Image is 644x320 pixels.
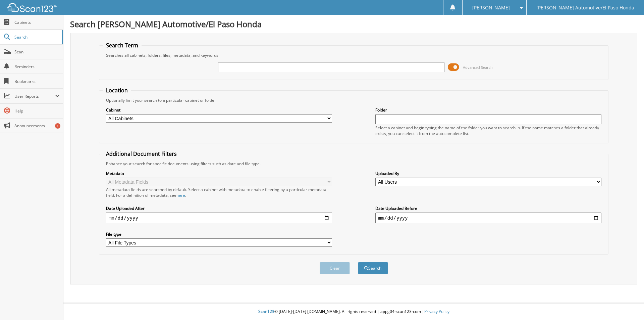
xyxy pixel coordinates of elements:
[106,187,332,198] div: All metadata fields are searched by default. Select a cabinet with metadata to enable filtering b...
[103,52,605,58] div: Searches all cabinets, folders, files, metadata, and keywords
[14,19,60,25] span: Cabinets
[63,304,644,320] div: © [DATE]-[DATE] [DOMAIN_NAME]. All rights reserved | appg04-scan123-com |
[106,231,332,237] label: File type
[14,49,60,55] span: Scan
[424,309,449,314] a: Privacy Policy
[103,161,605,167] div: Enhance your search for specific documents using filters such as date and file type.
[320,262,350,274] button: Clear
[106,205,332,211] label: Date Uploaded After
[14,108,60,114] span: Help
[14,93,55,99] span: User Reports
[7,3,57,12] img: scan123-logo-white.svg
[14,123,60,129] span: Announcements
[14,34,59,40] span: Search
[258,309,274,314] span: Scan123
[375,213,601,223] input: end
[176,192,185,198] a: here
[14,79,60,84] span: Bookmarks
[463,65,493,70] span: Advanced Search
[103,97,605,103] div: Optionally limit your search to a particular cabinet or folder
[375,205,601,211] label: Date Uploaded Before
[55,123,60,129] div: 1
[103,87,131,94] legend: Location
[375,107,601,113] label: Folder
[103,150,180,157] legend: Additional Document Filters
[106,213,332,223] input: start
[375,125,601,136] div: Select a cabinet and begin typing the name of the folder you want to search in. If the name match...
[536,6,634,10] span: [PERSON_NAME] Automotive/El Paso Honda
[472,6,510,10] span: [PERSON_NAME]
[70,18,637,30] h1: Search [PERSON_NAME] Automotive/El Paso Honda
[106,107,332,113] label: Cabinet
[14,64,60,70] span: Reminders
[106,171,332,176] label: Metadata
[358,262,388,274] button: Search
[103,42,142,49] legend: Search Term
[375,171,601,176] label: Uploaded By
